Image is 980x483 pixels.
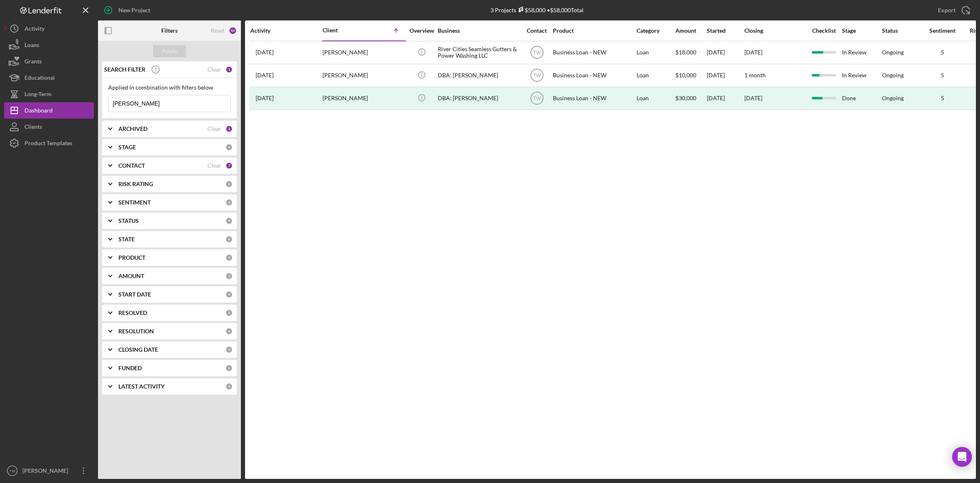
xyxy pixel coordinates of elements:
div: Loan [637,42,675,63]
div: [PERSON_NAME] [20,463,73,481]
div: [DATE] [744,95,762,101]
div: Ongoing [882,49,904,56]
div: In Review [842,42,881,63]
div: 0 [225,272,233,280]
div: Overview [406,27,437,34]
a: Product Templates [4,135,94,151]
button: Educational [4,70,94,86]
div: 10 [229,27,237,35]
div: Apply [162,45,177,57]
div: Dashboard [24,102,53,121]
div: Business Loan - NEW [553,65,635,86]
button: TW[PERSON_NAME] [4,463,94,479]
div: DBA: [PERSON_NAME] [438,65,519,86]
span: $10,000 [675,72,696,79]
button: Loans [4,37,94,53]
div: Loan [637,65,675,86]
div: 0 [225,364,233,372]
div: Export [938,2,955,18]
div: 5 [922,95,963,101]
div: $30,000 [675,88,706,109]
div: New Project [118,2,150,18]
div: [DATE] [707,88,744,109]
div: Applied in combination with filters below [108,84,231,91]
div: 0 [225,254,233,261]
div: Client [323,27,363,34]
div: Contact [521,27,552,34]
b: CLOSING DATE [118,346,158,353]
div: Amount [675,27,706,34]
button: Long-Term [4,86,94,102]
b: SEARCH FILTER [104,66,145,73]
div: Product [553,27,635,34]
button: Clients [4,119,94,135]
div: Long-Term [24,86,51,104]
div: Started [707,27,744,34]
div: 1 [225,66,233,73]
b: SENTIMENT [118,199,151,206]
div: Activity [250,27,322,34]
b: RISK RATING [118,181,153,187]
button: Export [930,2,976,18]
div: Reset [211,27,225,34]
div: [PERSON_NAME] [323,42,404,63]
time: 2025-07-01 16:30 [256,49,274,56]
time: [DATE] [744,49,762,56]
div: 0 [225,346,233,353]
div: Status [882,27,921,34]
text: TW [533,73,541,79]
div: 0 [225,236,233,243]
a: Activity [4,20,94,37]
div: Sentiment [922,27,963,34]
div: 0 [225,383,233,390]
div: 7 [225,162,233,169]
button: Apply [153,45,186,57]
div: 2 [225,125,233,133]
div: [DATE] [707,42,744,63]
div: 5 [922,72,963,79]
div: Checklist [806,27,841,34]
b: AMOUNT [118,273,144,279]
div: Clear [207,66,221,73]
span: $18,000 [675,49,696,56]
div: River Cities Seamless Gutters & Power Washing LLC [438,42,519,63]
time: 2024-02-13 19:10 [256,95,274,101]
div: 0 [225,328,233,335]
time: 2025-10-09 16:36 [256,72,274,79]
div: $58,000 [516,7,546,13]
b: STATE [118,236,135,243]
div: 5 [922,49,963,56]
b: STATUS [118,218,139,224]
b: START DATE [118,291,151,298]
div: Grants [24,53,42,72]
div: Educational [24,70,55,88]
div: [PERSON_NAME] [323,65,404,86]
div: 0 [225,309,233,317]
div: Ongoing [882,95,904,101]
div: Clear [207,126,221,132]
div: Business Loan - NEW [553,88,635,109]
b: LATEST ACTIVITY [118,383,165,390]
div: 0 [225,180,233,188]
div: 0 [225,199,233,206]
div: DBA: [PERSON_NAME] [438,88,519,109]
b: ARCHIVED [118,126,147,132]
div: 0 [225,217,233,225]
button: Grants [4,53,94,70]
div: Business [438,27,519,34]
b: FUNDED [118,365,142,371]
div: [PERSON_NAME] [323,88,404,109]
div: Activity [24,20,45,39]
div: Stage [842,27,881,34]
button: Dashboard [4,102,94,119]
div: 3 Projects • $58,000 Total [490,7,584,13]
b: PRODUCT [118,254,145,261]
b: CONTACT [118,162,145,169]
div: 0 [225,144,233,151]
